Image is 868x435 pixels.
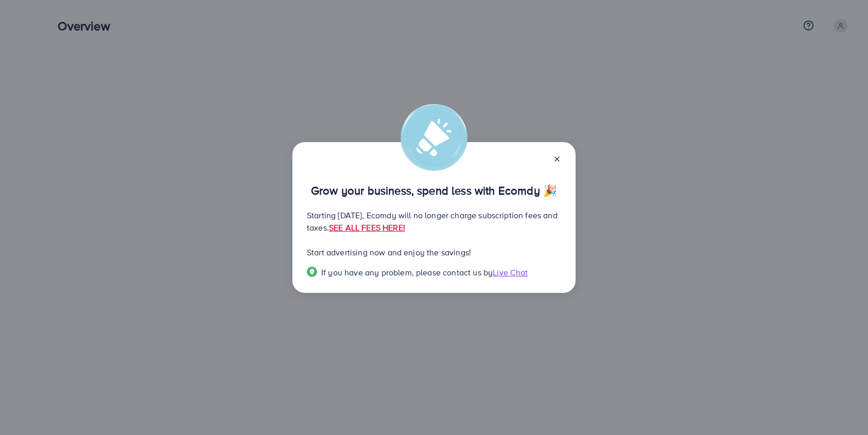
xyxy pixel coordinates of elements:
[493,267,528,278] span: Live Chat
[321,267,493,278] span: If you have any problem, please contact us by
[307,209,561,234] p: Starting [DATE], Ecomdy will no longer charge subscription fees and taxes.
[307,267,317,277] img: Popup guide
[307,246,561,258] p: Start advertising now and enjoy the savings!
[329,222,405,233] a: SEE ALL FEES HERE!
[401,104,467,171] img: alert
[307,184,561,197] p: Grow your business, spend less with Ecomdy 🎉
